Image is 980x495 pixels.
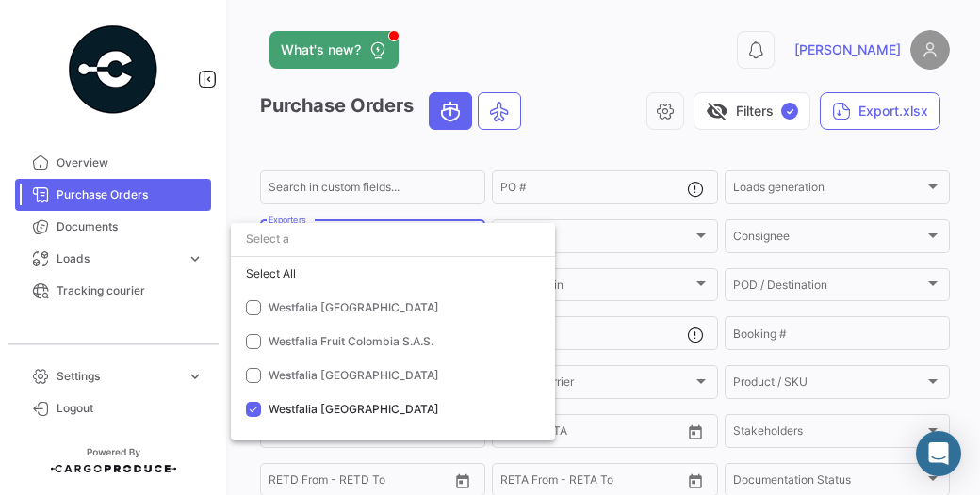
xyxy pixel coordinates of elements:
span: Westfalia [GEOGRAPHIC_DATA] [269,368,439,382]
input: dropdown search [231,222,555,256]
div: Select All [231,257,555,291]
div: Abrir Intercom Messenger [916,431,961,476]
span: Westfalia Fruit Colombia S.A.S. [269,334,433,348]
span: Westfalia [GEOGRAPHIC_DATA] [269,300,439,314]
span: Westfalia [GEOGRAPHIC_DATA] [269,402,439,416]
